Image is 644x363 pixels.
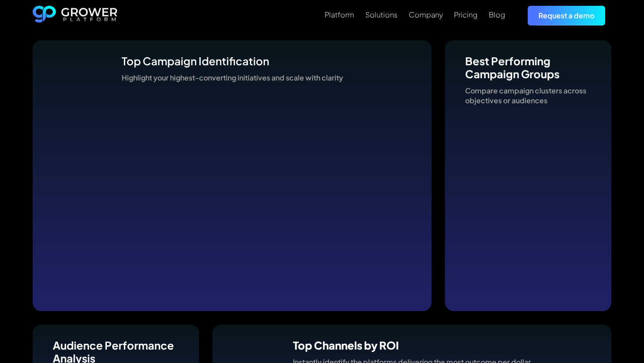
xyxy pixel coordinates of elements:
[528,6,605,25] a: Request a demo
[365,10,398,19] div: Solutions
[325,10,354,19] div: Platform
[365,9,398,20] a: Solutions
[122,54,269,68] strong: Top Campaign Identification
[454,10,478,19] div: Pricing
[465,86,591,106] p: Compare campaign clusters across objectives or audiences
[409,9,443,20] a: Company
[489,9,505,20] a: Blog
[465,55,591,80] h4: Best Performing Campaign Groups
[33,6,118,25] a: home
[293,339,531,352] h4: Top Channels by ROI
[409,10,443,19] div: Company
[454,9,478,20] a: Pricing
[122,73,343,83] p: Highlight your highest-converting initiatives and scale with clarity
[489,10,505,19] div: Blog
[325,9,354,20] a: Platform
